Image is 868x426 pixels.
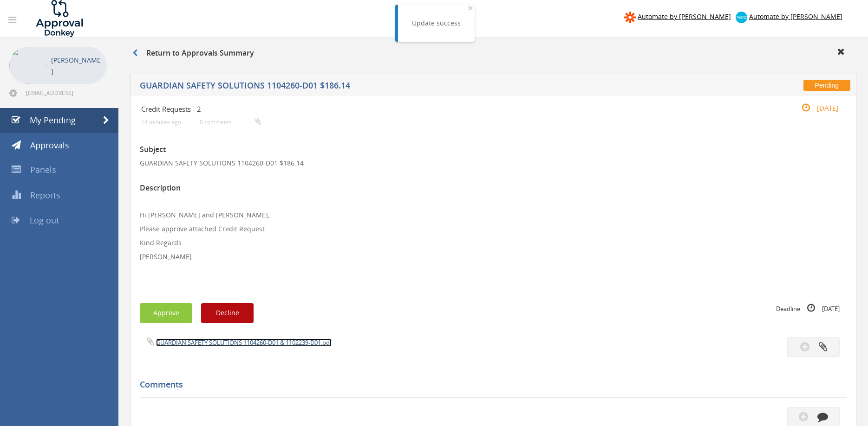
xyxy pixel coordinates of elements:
p: Hi [PERSON_NAME] and [PERSON_NAME], [140,210,847,220]
span: Approvals [30,140,69,151]
span: Pending [803,80,850,91]
span: Panels [30,164,56,175]
span: My Pending [30,114,76,126]
h5: Comments [140,380,840,389]
span: Automate by [PERSON_NAME] [638,12,731,21]
button: Approve [140,303,192,323]
span: Log out [30,215,59,226]
img: zapier-logomark.png [624,12,636,23]
span: Reports [30,190,60,201]
span: [EMAIL_ADDRESS][DOMAIN_NAME] [26,89,105,96]
h4: Credit Requests - 2 [141,105,728,113]
small: 14 minutes ago [141,119,181,126]
p: GUARDIAN SAFETY SOLUTIONS 1104260-D01 $186.14 [140,159,847,168]
p: Kind Regards [140,238,847,248]
small: [DATE] [792,103,838,113]
div: Update success [412,19,461,28]
img: xero-logo.png [736,12,747,23]
p: [PERSON_NAME] [140,252,847,261]
small: 0 comments... [200,119,261,126]
h5: GUARDIAN SAFETY SOLUTIONS 1104260-D01 $186.14 [140,81,636,93]
button: Decline [201,303,254,323]
span: Automate by [PERSON_NAME] [749,12,842,21]
p: Please approve attached Credit Request. [140,224,847,234]
h3: Return to Approvals Summary [132,49,254,57]
span: × [468,1,473,14]
h3: Description [140,184,847,192]
h3: Subject [140,146,847,154]
a: GUARDIAN SAFETY SOLUTIONS 1104260-D01 & 1102239-D01.pdf [156,338,332,347]
small: Deadline [DATE] [776,303,840,313]
p: [PERSON_NAME] [51,54,102,77]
